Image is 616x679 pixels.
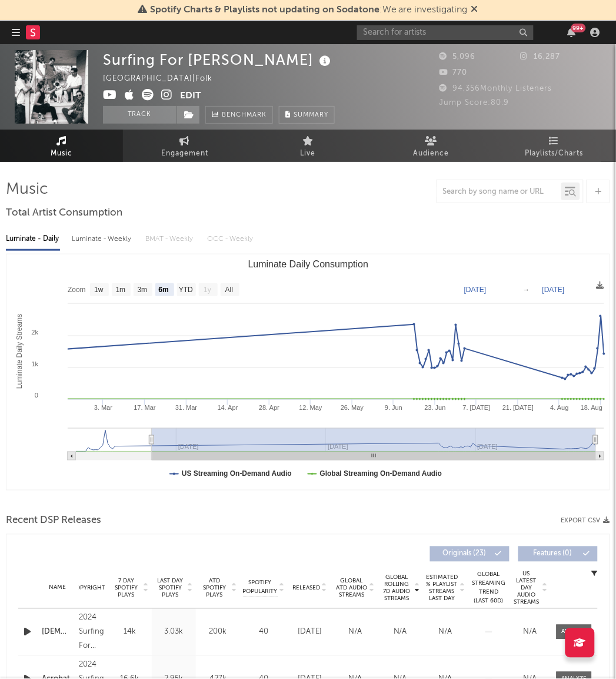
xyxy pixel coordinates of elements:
[290,627,329,638] div: [DATE]
[180,89,201,104] button: Edit
[301,147,316,161] span: Live
[159,286,169,294] text: 6m
[103,106,177,124] button: Track
[179,286,193,294] text: YTD
[218,405,238,412] text: 14. Apr
[526,551,580,558] span: Features ( 0 )
[493,130,616,162] a: Playlists/Charts
[103,72,226,86] div: [GEOGRAPHIC_DATA] | Folk
[247,130,369,162] a: Live
[439,99,510,107] span: Jump Score: 80.9
[341,405,364,412] text: 26. May
[222,108,267,122] span: Benchmark
[155,578,186,599] span: Last Day Spotify Plays
[94,286,104,294] text: 1w
[551,405,569,412] text: 4. Aug
[521,53,561,61] span: 16,287
[150,5,468,15] span: : We are investigating
[502,405,534,412] text: 21. [DATE]
[72,229,134,249] div: Luminate - Weekly
[94,405,113,412] text: 3. Mar
[51,147,72,161] span: Music
[439,69,468,77] span: 770
[299,405,323,412] text: 12. May
[42,627,73,638] a: [DEMOGRAPHIC_DATA]
[116,286,126,294] text: 1m
[381,574,413,602] span: Global Rolling 7D Audio Streams
[134,405,156,412] text: 17. Mar
[103,50,334,69] div: Surfing For [PERSON_NAME]
[439,85,552,92] span: 94,356 Monthly Listeners
[243,579,278,597] span: Spotify Popularity
[512,627,548,638] div: N/A
[571,24,586,32] div: 99 +
[426,574,458,602] span: Estimated % Playlist Streams Last Day
[320,470,442,478] text: Global Streaming On-Demand Audio
[42,584,73,592] div: Name
[437,187,561,197] input: Search by song name or URL
[161,147,208,161] span: Engagement
[199,627,237,638] div: 200k
[225,286,233,294] text: All
[438,551,492,558] span: Originals ( 23 )
[155,627,193,638] div: 3.03k
[138,286,148,294] text: 3m
[425,405,446,412] text: 23. Jun
[294,112,328,118] span: Summary
[150,5,379,15] span: Spotify Charts & Playlists not updating on Sodatone
[35,392,38,399] text: 0
[259,405,279,412] text: 28. Apr
[292,585,320,592] span: Released
[369,130,492,162] a: Audience
[581,405,602,412] text: 18. Aug
[15,314,24,389] text: Luminate Daily Streams
[426,627,465,638] div: N/A
[79,611,105,654] div: 2024 Surfing For [PERSON_NAME]
[518,546,598,562] button: Features(0)
[205,106,273,124] a: Benchmark
[561,518,610,525] button: Export CSV
[471,571,507,606] div: Global Streaming Trend (Last 60D)
[111,627,149,638] div: 14k
[204,286,211,294] text: 1y
[111,578,142,599] span: 7 Day Spotify Plays
[175,405,198,412] text: 31. Mar
[6,229,60,249] div: Luminate - Daily
[357,25,534,40] input: Search for artists
[464,286,487,294] text: [DATE]
[439,53,476,61] span: 5,096
[463,405,491,412] text: 7. [DATE]
[335,578,368,599] span: Global ATD Audio Streams
[6,206,122,220] span: Total Artist Consumption
[243,627,284,638] div: 40
[31,329,38,336] text: 2k
[523,286,530,294] text: →
[31,360,38,367] text: 1k
[71,585,105,592] span: Copyright
[385,405,402,412] text: 9. Jun
[182,470,292,478] text: US Streaming On-Demand Audio
[471,5,478,15] span: Dismiss
[430,546,510,562] button: Originals(23)
[525,147,584,161] span: Playlists/Charts
[512,571,541,606] span: US Latest Day Audio Streams
[335,627,375,638] div: N/A
[68,286,86,294] text: Zoom
[6,254,610,490] svg: Luminate Daily Consumption
[381,627,420,638] div: N/A
[248,259,369,269] text: Luminate Daily Consumption
[413,147,449,161] span: Audience
[123,130,246,162] a: Engagement
[279,106,335,124] button: Summary
[199,578,230,599] span: ATD Spotify Plays
[6,514,101,528] span: Recent DSP Releases
[542,286,565,294] text: [DATE]
[568,28,576,37] button: 99+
